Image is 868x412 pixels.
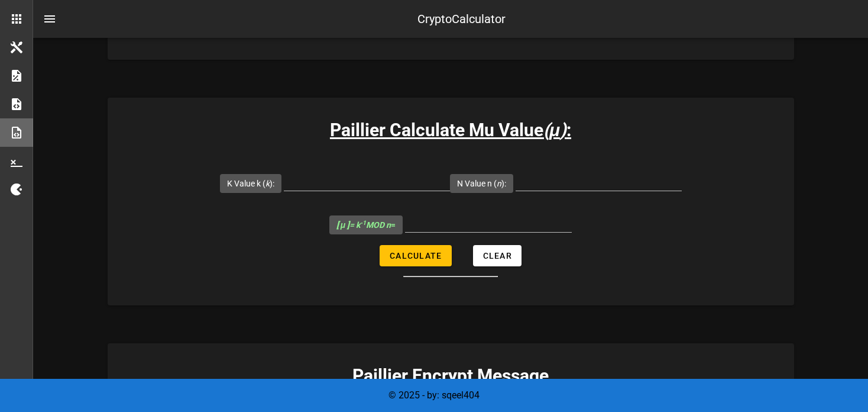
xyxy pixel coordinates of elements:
[108,362,794,389] h3: Paillier Encrypt Message
[388,390,480,401] span: © 2025 - by: sqeel404
[360,219,366,227] sup: -1
[417,10,506,28] div: CryptoCalculator
[380,245,451,266] button: Calculate
[389,251,442,260] span: Calculate
[473,245,522,266] button: Clear
[227,178,274,189] label: K Value k ( ):
[549,120,560,140] b: μ
[457,178,506,189] label: N Value n ( ):
[265,179,270,188] i: k
[482,251,512,260] span: Clear
[543,120,566,140] i: ( )
[497,179,501,188] i: n
[336,220,396,230] span: =
[336,220,391,230] i: = k MOD n
[35,5,64,33] button: nav-menu-toggle
[108,117,794,143] h3: Paillier Calculate Mu Value :
[336,220,349,230] b: [ μ ]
